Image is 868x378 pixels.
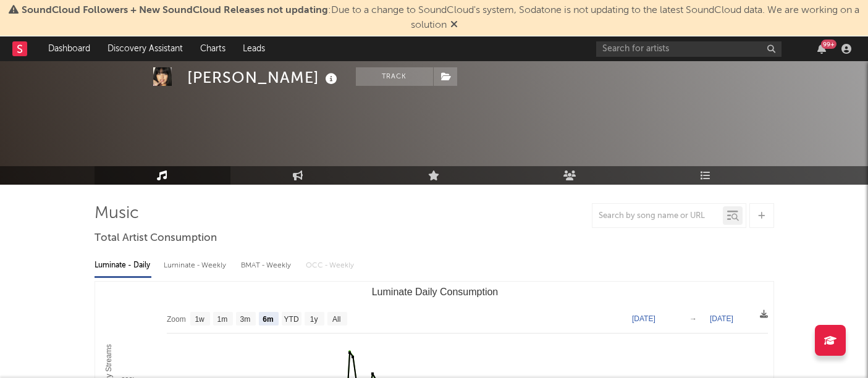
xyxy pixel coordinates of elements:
a: Discovery Assistant [99,36,192,61]
text: Zoom [167,315,186,324]
text: 1y [310,315,318,324]
div: [PERSON_NAME] [187,67,340,88]
input: Search for artists [596,41,782,57]
button: Track [356,67,433,86]
div: 99 + [821,40,836,49]
div: Luminate - Weekly [164,255,229,276]
text: All [332,315,340,324]
input: Search by song name or URL [592,211,723,221]
text: 3m [240,315,250,324]
text: YTD [284,315,298,324]
text: 1w [195,315,204,324]
text: Luminate Daily Consumption [371,287,498,297]
button: 99+ [817,44,826,54]
span: Dismiss [450,20,458,30]
a: Charts [192,36,234,61]
span: SoundCloud Followers + New SoundCloud Releases not updating [22,6,328,15]
text: [DATE] [632,314,655,323]
span: : Due to a change to SoundCloud's system, Sodatone is not updating to the latest SoundCloud data.... [22,6,859,30]
div: BMAT - Weekly [241,255,293,276]
text: 1m [217,315,227,324]
a: Leads [234,36,274,61]
text: [DATE] [710,314,733,323]
div: Luminate - Daily [95,255,151,276]
a: Dashboard [40,36,99,61]
text: 6m [263,315,273,324]
span: Total Artist Consumption [95,231,217,246]
text: → [689,314,697,323]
